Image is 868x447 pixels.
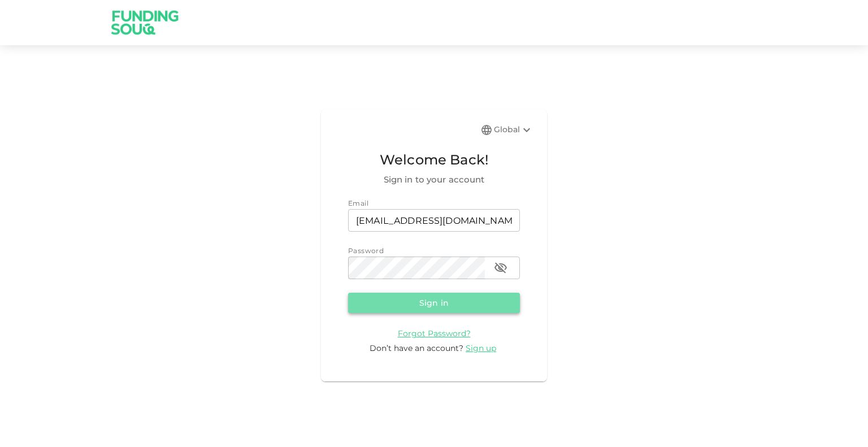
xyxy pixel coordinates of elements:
span: Don’t have an account? [370,343,463,353]
a: Forgot Password? [398,328,471,338]
span: Password [348,246,384,255]
span: Welcome Back! [348,149,520,171]
span: Sign up [466,343,496,353]
span: Sign in to your account [348,173,520,186]
span: Forgot Password? [398,328,471,338]
input: password [348,257,485,279]
input: email [348,209,520,232]
span: Email [348,199,368,207]
div: Global [494,123,533,137]
button: Sign in [348,293,520,313]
